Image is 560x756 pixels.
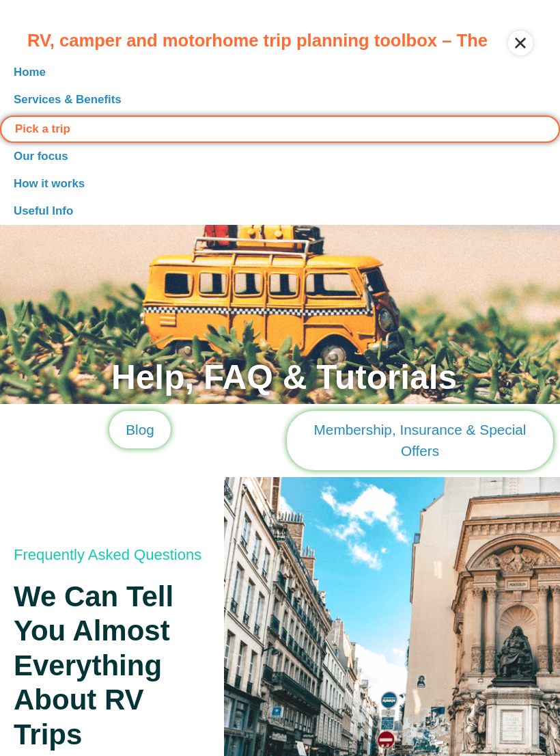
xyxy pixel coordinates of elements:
a: Membership, Insurance & Special Offers [287,411,553,470]
div: Menu Toggle [508,31,533,55]
h1: We can tell you Almost everything about RV trips [14,580,210,752]
span: Membership, Insurance & Special Offers [303,419,537,461]
p: RV, camper and motorhome trip planning toolbox – The best ever created [27,27,506,80]
span: Blog [126,419,154,440]
h3: Frequently Asked Questions​ [14,543,210,566]
a: Blog [109,411,171,448]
